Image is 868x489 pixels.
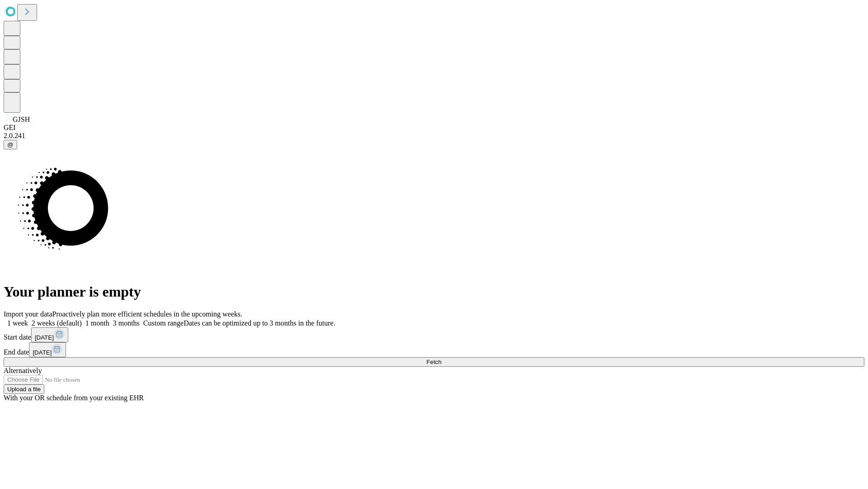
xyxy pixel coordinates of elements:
span: Alternatively [4,367,42,374]
span: Import your data [4,310,52,318]
button: [DATE] [29,342,66,357]
span: GJSH [13,115,30,123]
button: Upload a file [4,384,44,394]
span: [DATE] [35,334,54,341]
h1: Your planner is empty [4,283,864,300]
span: [DATE] [33,349,52,356]
button: Fetch [4,357,864,367]
span: With your OR schedule from your existing EHR [4,394,144,402]
span: Custom range [143,319,184,327]
div: 2.0.241 [4,132,864,140]
span: Fetch [426,359,441,365]
div: Start date [4,327,864,342]
span: 2 weeks (default) [32,319,82,327]
div: GEI [4,124,864,132]
button: [DATE] [31,327,68,342]
span: 3 months [113,319,140,327]
span: @ [7,141,14,148]
span: 1 month [85,319,109,327]
button: @ [4,140,17,149]
div: End date [4,342,864,357]
span: 1 week [7,319,28,327]
span: Dates can be optimized up to 3 months in the future. [184,319,335,327]
span: Proactively plan more efficient schedules in the upcoming weeks. [52,310,242,318]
